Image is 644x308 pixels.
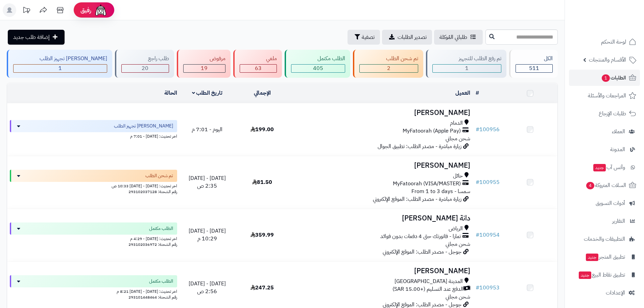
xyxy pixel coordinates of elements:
span: رقم الشحنة: 293102036972 [128,241,177,247]
span: اليوم - 7:01 م [192,125,222,134]
a: الطلب مكتمل 405 [283,50,352,78]
span: شحن مجاني [446,240,470,248]
span: تصدير الطلبات [398,33,427,41]
span: لوحة التحكم [601,37,626,47]
div: اخر تحديث: [DATE] - 4:29 م [10,235,177,242]
h3: [PERSON_NAME] [292,267,470,275]
span: زيارة مباشرة - مصدر الطلب: الموقع الإلكتروني [373,195,461,203]
span: العملاء [612,127,625,136]
div: 1 [14,65,107,72]
span: رقم الشحنة: 293101448464 [128,294,177,300]
span: حائل [453,172,463,180]
span: [DATE] - [DATE] 2:56 ص [189,280,226,295]
div: 2 [360,65,418,72]
span: الطلب مكتمل [149,225,173,232]
a: التقارير [569,213,640,229]
span: طلباتي المُوكلة [439,33,467,41]
span: الإعدادات [606,288,625,298]
span: 1 [465,64,469,72]
span: [PERSON_NAME] تجهيز الطلب [114,123,173,129]
span: شحن مجاني [446,135,470,143]
a: تصدير الطلبات [382,30,432,45]
span: وآتس آب [593,163,625,172]
span: [DATE] - [DATE] 10:29 م [189,227,226,243]
span: # [476,284,479,292]
span: 511 [529,64,539,72]
div: تم شحن الطلب [359,55,418,63]
img: ai-face.png [94,3,108,17]
span: جديد [586,254,598,261]
span: 1 [58,64,62,72]
span: رقم الشحنة: 293102037128 [128,189,177,195]
span: الأقسام والمنتجات [589,55,626,65]
a: طلب راجع 20 [114,50,175,78]
span: التقارير [612,216,625,226]
a: #100954 [476,231,500,239]
span: جوجل - مصدر الطلب: الموقع الإلكتروني [383,248,461,256]
div: طلب راجع [121,55,169,63]
div: مرفوض [183,55,225,63]
span: جديد [579,271,591,279]
span: طلبات الإرجاع [599,109,626,118]
div: تم رفع الطلب للتجهيز [432,55,501,63]
a: تم رفع الطلب للتجهيز 1 [425,50,508,78]
button: تصفية [348,30,380,45]
div: 1 [433,65,501,72]
a: تاريخ الطلب [192,89,223,97]
a: أدوات التسويق [569,195,640,211]
a: وآتس آبجديد [569,159,640,175]
span: 81.50 [252,178,272,186]
h3: دانة [PERSON_NAME] [292,214,470,222]
span: إضافة طلب جديد [13,33,50,41]
a: # [476,89,479,97]
a: الإجمالي [254,89,271,97]
span: 63 [255,64,262,72]
a: المدونة [569,141,640,158]
span: 199.00 [251,125,274,134]
span: 359.99 [251,231,274,239]
span: المراجعات والأسئلة [588,91,626,100]
a: تطبيق نقاط البيعجديد [569,267,640,283]
h3: [PERSON_NAME] [292,162,470,169]
span: التطبيقات والخدمات [584,234,625,244]
span: # [476,231,479,239]
a: السلات المتروكة4 [569,177,640,193]
span: 247.25 [251,284,274,292]
a: إضافة طلب جديد [8,30,65,45]
a: تطبيق المتجرجديد [569,249,640,265]
a: #100956 [476,125,500,134]
a: تم شحن الطلب 2 [352,50,424,78]
a: العملاء [569,123,640,140]
div: 63 [240,65,277,72]
div: 19 [184,65,225,72]
span: 20 [142,64,148,72]
span: جديد [593,164,606,171]
a: الإعدادات [569,285,640,301]
div: اخر تحديث: [DATE] - [DATE] 10:33 ص [10,182,177,189]
span: 4 [586,182,594,189]
span: الطلبات [601,73,626,82]
span: سمسا - From 1 to 3 days [411,187,470,195]
img: logo-2.png [598,17,638,31]
span: المدونة [610,145,625,154]
span: تصفية [362,33,375,41]
div: 405 [291,65,345,72]
a: طلبات الإرجاع [569,105,640,122]
div: ملغي [240,55,277,63]
span: تم شحن الطلب [145,172,173,179]
a: طلباتي المُوكلة [434,30,483,45]
span: الطلب مكتمل [149,278,173,285]
span: 2 [387,64,390,72]
a: مرفوض 19 [175,50,232,78]
span: أدوات التسويق [596,198,625,208]
a: الطلبات1 [569,70,640,86]
span: السلات المتروكة [586,181,626,190]
a: العميل [455,89,470,97]
div: [PERSON_NAME] تجهيز الطلب [13,55,107,63]
div: الكل [516,55,553,63]
a: المراجعات والأسئلة [569,88,640,104]
a: الكل511 [508,50,559,78]
div: 20 [122,65,168,72]
h3: [PERSON_NAME] [292,109,470,117]
span: تمارا - فاتورتك حتى 4 دفعات بدون فوائد [380,233,461,240]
